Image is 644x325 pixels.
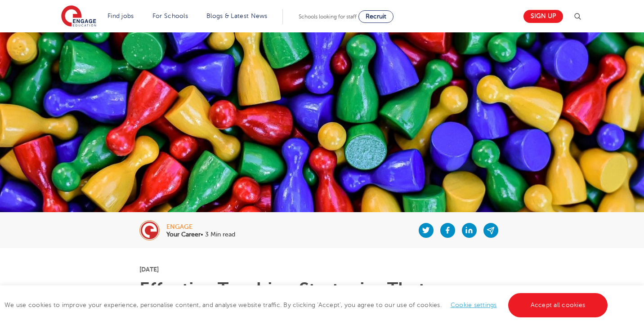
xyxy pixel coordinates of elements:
h1: Effective Teaching Strategies That Accommodate Diverse Learners [139,280,505,316]
span: Recruit [366,13,386,20]
a: Accept all cookies [508,293,608,317]
p: [DATE] [139,266,505,272]
b: Your Career [166,231,201,238]
div: engage [166,224,235,230]
span: Schools looking for staff [299,13,357,20]
a: Recruit [358,10,394,23]
p: • 3 Min read [166,232,235,238]
a: Find jobs [107,13,134,19]
span: We use cookies to improve your experience, personalise content, and analyse website traffic. By c... [4,302,610,308]
img: Engage Education [61,5,96,28]
a: For Schools [152,13,188,19]
a: Blogs & Latest News [206,13,268,19]
a: Cookie settings [451,302,497,308]
a: Sign up [523,10,563,23]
